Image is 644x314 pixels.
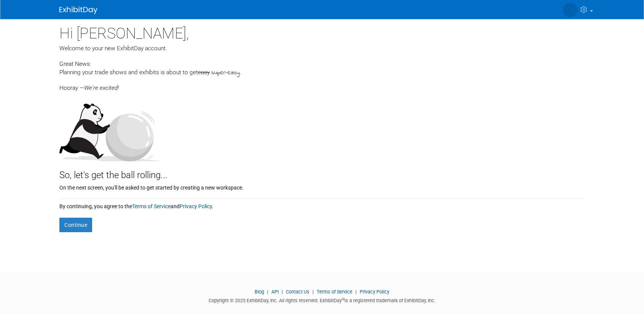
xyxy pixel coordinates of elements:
[59,19,585,44] div: Hi [PERSON_NAME],
[563,3,577,17] img: Jacob Rodriguez
[59,6,97,14] img: ExhibitDay
[132,203,171,209] a: Terms of Service
[311,289,316,295] span: |
[59,218,92,232] button: Continue
[84,84,119,91] span: We're excited!
[271,289,279,295] a: API
[198,69,210,76] span: easy
[59,182,585,191] div: On the next screen, you'll be asked to get started by creating a new workspace.
[360,289,389,295] a: Privacy Policy
[255,289,264,295] a: Blog
[59,161,585,182] div: So, let's get the ball rolling...
[59,96,162,161] img: Let's get the ball rolling
[354,289,359,295] span: |
[59,44,585,53] div: Welcome to your new ExhibitDay account.
[342,297,344,301] sup: ®
[59,59,585,68] div: Great News:
[180,203,212,209] a: Privacy Policy
[59,199,585,210] div: By continuing, you agree to the and .
[59,77,585,92] div: Hooray —
[265,289,270,295] span: |
[280,289,285,295] span: |
[59,68,585,77] div: Planning your trade shows and exhibits is about to get .
[317,289,352,295] a: Terms of Service
[286,289,309,295] a: Contact Us
[211,69,240,77] span: super-easy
